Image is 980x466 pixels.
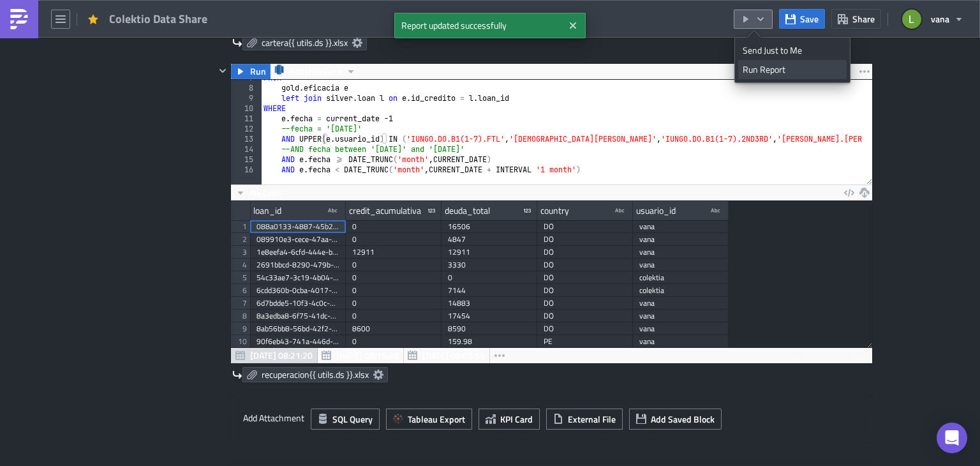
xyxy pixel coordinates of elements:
div: 13 [231,134,262,144]
span: Share [852,12,875,26]
div: 17454 [448,310,531,322]
div: vana [639,259,722,271]
span: Colektio Data Share [109,11,209,26]
div: DO [544,297,627,310]
div: 0 [352,284,435,297]
button: Hide content [215,63,230,79]
span: No Limit [250,186,282,199]
div: 15 [231,154,262,165]
div: 159.98 [448,335,531,348]
button: Add Saved Block [629,409,722,430]
button: [DATE] 08:05:55 [403,348,490,363]
div: vana [639,233,722,246]
span: [DATE] 08:15:28 [336,349,399,362]
div: 90f6eb43-741a-446d-9423-50e448db51c3 [256,335,339,348]
div: 3047 rows in 10.44s [790,348,869,363]
div: 16 [231,165,262,175]
div: 0 [352,310,435,322]
div: 14883 [448,297,531,310]
div: 0 [352,271,435,284]
span: [DATE] 08:21:20 [250,349,313,362]
div: 0 [352,220,435,233]
label: Add Attachment [243,409,304,428]
div: Run Report [743,63,842,76]
div: colektia [639,284,722,297]
body: Rich Text Area. Press ALT-0 for help. [5,5,609,15]
p: ✅ Se envio el archivo de recuperacin y de cartera a [5,5,609,15]
button: [DATE] 08:15:28 [317,348,404,363]
div: 4847 [448,233,531,246]
button: Share [831,9,881,29]
button: External File [546,409,623,430]
div: DO [544,259,627,271]
div: 10 [231,103,262,114]
span: Add Saved Block [651,412,715,426]
div: country [540,201,569,220]
span: recuperacion{{ utils.ds }}.xlsx [262,369,369,380]
div: vana [639,335,722,348]
div: 12 [231,124,262,134]
div: 0 [352,335,435,348]
div: DO [544,284,627,297]
div: 8ab56bb8-56bd-42f2-a388-fb4930d6d1f8 [256,322,339,335]
div: 0 [448,271,531,284]
div: 12911 [352,246,435,259]
span: KPI Card [500,412,533,426]
div: 0 [352,259,435,271]
div: 9 [231,93,262,103]
div: 11 [231,114,262,124]
div: DO [544,246,627,259]
button: SQL Query [311,409,380,430]
div: 54c33ae7-3c19-4b04-ace0-ed778bfe0eb1 [256,271,339,284]
img: PushMetrics [9,9,29,29]
div: 0 [352,297,435,310]
span: Report updated successfully [394,13,563,38]
button: KPI Card [479,409,540,430]
div: 2691bbcd-8290-479b-8878-afdb38d8c4ca [256,259,339,271]
div: Open Intercom Messenger [937,423,967,453]
div: vana [639,310,722,322]
div: credit_acumulativa [349,201,421,220]
div: 12911 [448,246,531,259]
div: 3330 [448,259,531,271]
a: cartera{{ utils.ds }}.xlsx [242,35,367,50]
div: loan_id [253,201,281,220]
div: DO [544,310,627,322]
div: 7144 [448,284,531,297]
span: External File [568,412,616,426]
span: [DATE] 08:05:55 [422,349,485,362]
span: Tableau Export [408,412,465,426]
div: DO [544,322,627,335]
a: recuperacion{{ utils.ds }}.xlsx [242,367,388,382]
div: DO [544,271,627,284]
span: Run [250,64,266,79]
div: 6cdd360b-0cba-4017-8cd3-9194e4185cae [256,284,339,297]
button: vana [895,5,970,33]
button: Tableau Export [386,409,472,430]
span: vana [931,12,949,26]
div: DO [544,233,627,246]
button: Run [231,64,271,79]
div: vana [639,220,722,233]
div: 089910e3-cece-47aa-a1bf-d1f966cec947 [256,233,339,246]
button: No Limit [231,185,286,200]
div: usuario_id [636,201,676,220]
div: 8600 [352,322,435,335]
div: 1e8eefa4-6cfd-444e-b827-f0d1c1633e10 [256,246,339,259]
img: Avatar [901,8,923,30]
div: 16506 [448,220,531,233]
button: RedshiftVana [270,64,360,79]
div: PE [544,335,627,348]
div: 8590 [448,322,531,335]
span: SQL Query [332,412,373,426]
div: 8a3edba8-6f75-41dc-93ce-f8ba65c4a63b [256,310,339,322]
div: vana [639,297,722,310]
div: Send Just to Me [743,44,842,57]
span: Save [800,12,819,26]
div: vana [639,246,722,259]
div: 0 [352,233,435,246]
div: 8 [231,83,262,93]
div: 088a0133-4887-45b2-ab53-7230a1144377 [256,220,339,233]
button: [DATE] 08:21:20 [231,348,318,363]
button: Close [563,16,583,35]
